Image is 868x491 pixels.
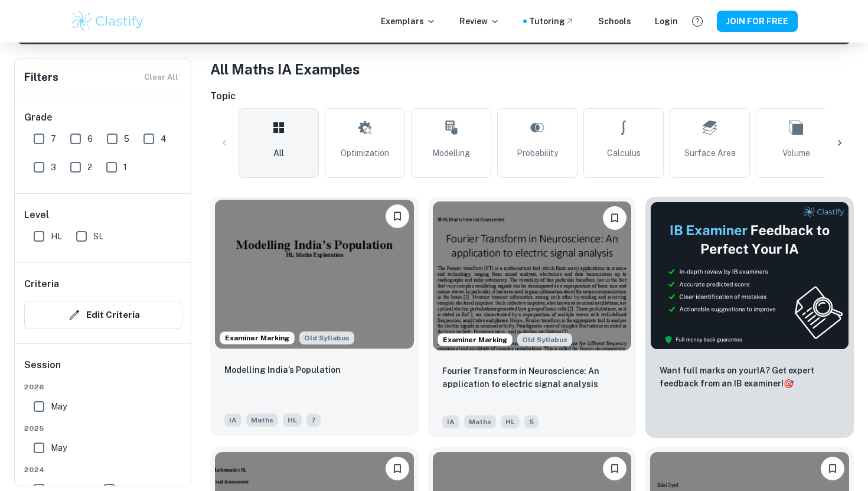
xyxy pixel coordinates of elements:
[246,414,278,427] span: Maths
[386,457,409,480] button: Please log in to bookmark exemplars
[224,414,242,427] span: IA
[464,415,496,428] span: Maths
[24,277,59,291] h6: Criteria
[24,69,58,86] h6: Filters
[433,201,632,350] img: Maths IA example thumbnail: Fourier Transform in Neuroscience: An ap
[210,89,854,103] h6: Topic
[24,358,182,382] h6: Session
[782,147,810,160] span: Volume
[24,464,182,475] span: 2024
[442,415,459,428] span: IA
[123,161,127,174] span: 1
[24,301,182,329] button: Edit Criteria
[220,333,294,343] span: Examiner Marking
[87,132,93,145] span: 6
[501,415,520,428] span: HL
[215,200,414,349] img: Maths IA example thumbnail: Modelling India’s Population
[24,423,182,434] span: 2025
[459,15,500,28] p: Review
[603,206,626,230] button: Please log in to bookmark exemplars
[299,331,354,344] span: Old Syllabus
[341,147,389,160] span: Optimization
[821,457,844,480] button: Please log in to bookmark exemplars
[161,132,167,145] span: 4
[517,333,572,346] span: Old Syllabus
[24,382,182,392] span: 2026
[306,414,321,427] span: 7
[660,364,840,390] p: Want full marks on your IA ? Get expert feedback from an IB examiner!
[428,197,637,438] a: Examiner MarkingAlthough this IA is written for the old math syllabus (last exam in November 2020...
[529,15,575,28] a: Tutoring
[784,379,794,388] span: 🎯
[432,147,470,160] span: Modelling
[381,15,436,28] p: Exemplars
[524,415,539,428] span: 5
[386,204,409,228] button: Please log in to bookmark exemplars
[442,365,622,391] p: Fourier Transform in Neuroscience: An application to electric signal analysis
[51,400,67,413] span: May
[517,333,572,346] div: Although this IA is written for the old math syllabus (last exam in November 2020), the current I...
[51,161,56,174] span: 3
[283,414,302,427] span: HL
[603,457,626,480] button: Please log in to bookmark exemplars
[24,208,182,222] h6: Level
[210,197,419,438] a: Examiner MarkingAlthough this IA is written for the old math syllabus (last exam in November 2020...
[24,110,182,125] h6: Grade
[273,147,284,160] span: All
[717,11,798,32] button: JOIN FOR FREE
[684,147,736,160] span: Surface Area
[607,147,641,160] span: Calculus
[645,197,854,438] a: ThumbnailWant full marks on yourIA? Get expert feedback from an IB examiner!
[124,132,129,145] span: 5
[598,15,631,28] a: Schools
[87,161,92,174] span: 2
[93,230,103,243] span: SL
[655,15,678,28] a: Login
[299,331,354,344] div: Although this IA is written for the old math syllabus (last exam in November 2020), the current I...
[224,363,341,376] p: Modelling India’s Population
[687,11,707,31] button: Help and Feedback
[517,147,558,160] span: Probability
[51,230,62,243] span: HL
[70,9,145,33] img: Clastify logo
[650,201,849,350] img: Thumbnail
[438,334,512,345] span: Examiner Marking
[51,132,56,145] span: 7
[210,58,854,80] h1: All Maths IA Examples
[51,441,67,454] span: May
